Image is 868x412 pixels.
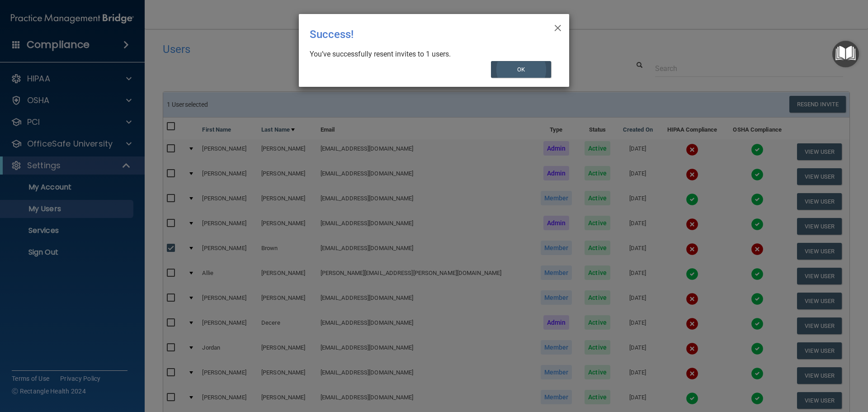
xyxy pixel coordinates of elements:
[491,61,552,78] button: OK
[554,18,562,36] span: ×
[310,49,551,59] div: You’ve successfully resent invites to 1 users.
[832,41,859,67] button: Open Resource Center
[310,21,521,47] div: Success!
[712,348,857,384] iframe: Drift Widget Chat Controller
